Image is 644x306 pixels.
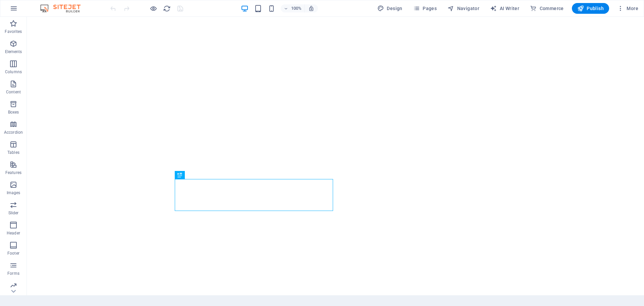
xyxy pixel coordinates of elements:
span: Commerce [530,5,564,12]
i: Reload page [163,5,171,12]
p: Slider [8,210,19,216]
button: reload [163,4,171,12]
p: Images [7,190,20,195]
button: AI Writer [487,3,522,14]
p: Forms [7,271,19,276]
p: Features [5,170,21,175]
button: Design [375,3,405,14]
span: More [617,5,638,12]
span: AI Writer [490,5,519,12]
span: Design [377,5,402,12]
p: Footer [7,251,19,256]
button: Navigator [445,3,482,14]
p: Content [6,89,21,95]
span: Publish [577,5,604,12]
button: Commerce [527,3,567,14]
p: Boxes [8,110,19,115]
div: Design (Ctrl+Alt+Y) [375,3,405,14]
p: Columns [5,69,22,75]
button: 100% [281,4,305,12]
p: Favorites [5,29,22,34]
h6: 100% [291,4,302,12]
p: Tables [7,150,19,155]
span: Navigator [447,5,479,12]
button: Pages [411,3,439,14]
i: On resize automatically adjust zoom level to fit chosen device. [308,5,314,11]
img: Editor Logo [39,4,89,12]
button: Click here to leave preview mode and continue editing [149,4,157,12]
p: Header [7,230,20,236]
p: Accordion [4,130,23,135]
button: Publish [572,3,609,14]
button: More [614,3,641,14]
p: Elements [5,49,22,54]
span: Pages [413,5,437,12]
